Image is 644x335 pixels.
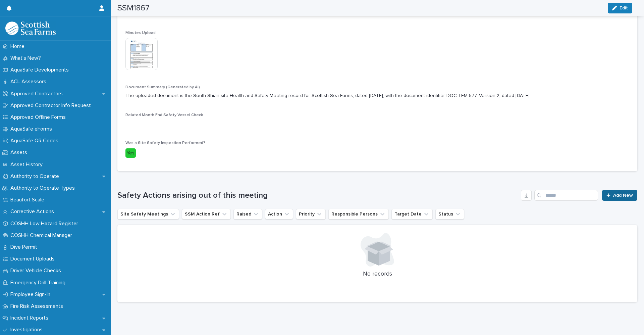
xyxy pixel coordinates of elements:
[8,114,71,121] p: Approved Offline Forms
[296,209,326,220] button: Priority
[8,43,30,50] p: Home
[8,244,43,250] p: Dive Permit
[8,197,50,203] p: Beaufort Scale
[8,185,80,191] p: Authority to Operate Types
[8,149,33,156] p: Assets
[125,121,629,128] p: -
[8,91,68,97] p: Approved Contractors
[8,327,48,333] p: Investigations
[8,55,46,61] p: What's New?
[8,315,54,321] p: Incident Reports
[8,67,74,73] p: AquaSafe Developments
[8,221,84,227] p: COSHH Low Hazard Register
[233,209,262,220] button: Raised
[8,126,57,132] p: AquaSafe eForms
[8,208,59,215] p: Corrective Actions
[391,209,433,220] button: Target Date
[125,148,136,158] div: Yes
[8,268,66,274] p: Driver Vehicle Checks
[125,141,205,145] span: Was a Site Safety Inspection Performed?
[117,209,179,220] button: Site Safety Meetings
[8,232,77,239] p: COSHH Chemical Manager
[435,209,464,220] button: Status
[5,21,56,35] img: bPIBxiqnSb2ggTQWdOVV
[608,3,632,13] button: Edit
[125,31,156,35] span: Minutes Upload
[8,138,64,144] p: AquaSafe QR Codes
[125,92,629,99] p: The uploaded document is the South Shian site Health and Safety Meeting record for Scottish Sea F...
[125,113,203,117] span: Related Month End Safety Vessel Check
[8,256,60,262] p: Document Uploads
[8,303,68,309] p: Fire Risk Assessments
[265,209,293,220] button: Action
[613,193,633,198] span: Add New
[602,190,637,201] a: Add New
[534,190,598,201] input: Search
[182,209,231,220] button: SSM Action Ref
[117,191,518,200] h1: Safety Actions arising out of this meeting
[8,291,56,298] p: Employee Sign-In
[117,3,150,13] h2: SSM1867
[125,85,200,89] span: Document Summary (Generated by AI)
[8,280,71,286] p: Emergency Drill Training
[8,102,96,109] p: Approved Contractor Info Request
[8,173,64,180] p: Authority to Operate
[125,271,629,278] p: No records
[620,6,628,10] span: Edit
[8,161,48,168] p: Asset History
[328,209,389,220] button: Responsible Persons
[8,79,52,85] p: ACL Assessors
